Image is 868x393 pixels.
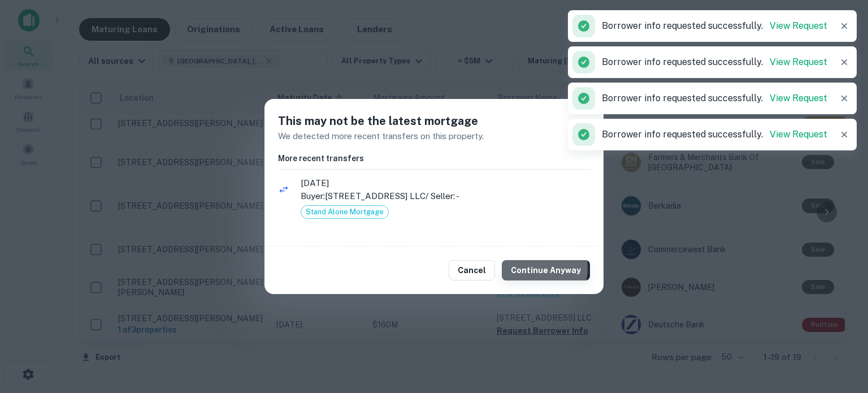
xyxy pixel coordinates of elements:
[770,129,827,140] a: View Request
[811,303,868,357] iframe: Chat Widget
[770,57,827,67] a: View Request
[301,189,590,203] p: Buyer: [STREET_ADDRESS] LLC / Seller: -
[602,55,827,69] p: Borrower info requested successfully.
[602,92,827,105] p: Borrower info requested successfully.
[602,19,827,33] p: Borrower info requested successfully.
[502,260,590,280] button: Continue Anyway
[770,93,827,103] a: View Request
[602,128,827,141] p: Borrower info requested successfully.
[278,152,590,165] h6: More recent transfers
[770,20,827,31] a: View Request
[301,205,389,219] div: Stand Alone Mortgage
[278,129,590,143] p: We detected more recent transfers on this property.
[301,176,590,190] span: [DATE]
[449,260,495,280] button: Cancel
[301,206,388,218] span: Stand Alone Mortgage
[278,113,590,129] h5: This may not be the latest mortgage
